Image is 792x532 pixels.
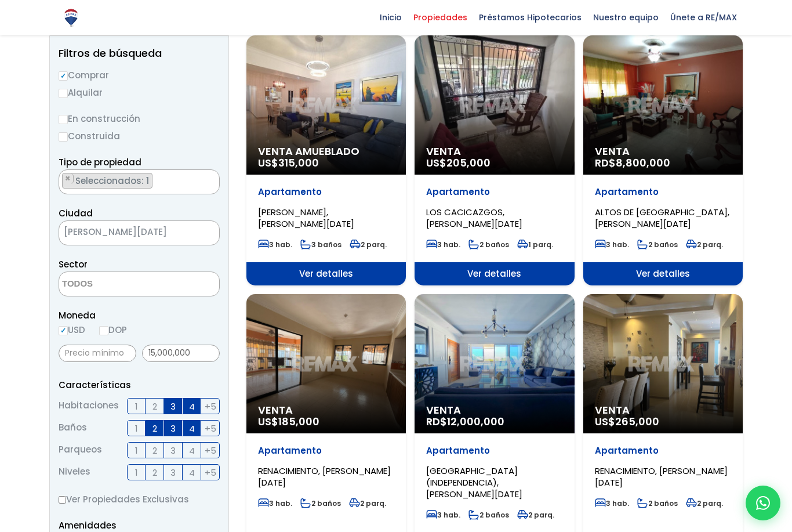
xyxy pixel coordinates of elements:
[258,155,319,170] span: US$
[686,240,723,249] span: 2 parq.
[205,399,216,414] span: +5
[65,173,71,184] span: ×
[300,240,341,249] span: 3 baños
[59,132,68,142] input: Construida
[59,308,220,323] span: Moneda
[135,443,138,458] span: 1
[595,445,731,457] p: Apartamento
[59,85,220,100] label: Alquilar
[350,240,387,249] span: 2 parq.
[202,228,208,238] span: ×
[426,404,562,416] span: Venta
[583,262,743,285] span: Ver detalles
[426,414,504,429] span: RD$
[61,8,81,28] img: Logo de REMAX
[426,510,460,520] span: 3 hab.
[74,175,152,187] span: Seleccionados: 1
[426,186,562,198] p: Apartamento
[426,240,460,249] span: 3 hab.
[59,224,190,240] span: SANTO DOMINGO DE GUZMÁN
[473,9,587,26] span: Préstamos Hipotecarios
[300,498,341,508] span: 2 baños
[205,443,216,458] span: +5
[59,464,90,480] span: Niveles
[59,156,141,168] span: Tipo de propiedad
[595,465,728,488] span: RENACIMIENTO, [PERSON_NAME][DATE]
[207,173,213,184] span: ×
[595,146,731,157] span: Venta
[246,262,406,285] span: Ver detalles
[59,170,66,195] textarea: Search
[408,9,473,26] span: Propiedades
[59,71,68,81] input: Comprar
[246,35,406,285] a: Venta Amueblado US$315,000 Apartamento [PERSON_NAME], [PERSON_NAME][DATE] 3 hab. 3 baños 2 parq. ...
[59,207,93,219] span: Ciudad
[664,9,743,26] span: Únete a RE/MAX
[583,35,743,285] a: Venta RD$8,800,000 Apartamento ALTOS DE [GEOGRAPHIC_DATA], [PERSON_NAME][DATE] 3 hab. 2 baños 2 p...
[637,498,678,508] span: 2 baños
[62,173,152,189] li: APARTAMENTO
[170,443,176,458] span: 3
[595,155,670,170] span: RD$
[152,399,157,414] span: 2
[170,465,176,480] span: 3
[415,262,574,285] span: Ver detalles
[59,68,220,82] label: Comprar
[59,492,220,506] label: Ver Propiedades Exclusivas
[258,186,394,198] p: Apartamento
[59,129,220,143] label: Construida
[595,498,629,508] span: 3 hab.
[258,240,292,249] span: 3 hab.
[686,498,723,508] span: 2 parq.
[59,111,220,126] label: En construcción
[142,345,220,362] input: Precio máximo
[59,115,68,124] input: En construcción
[278,414,319,429] span: 185,000
[59,89,68,98] input: Alquilar
[258,206,354,230] span: [PERSON_NAME], [PERSON_NAME][DATE]
[99,323,127,337] label: DOP
[426,445,562,457] p: Apartamento
[59,378,220,392] p: Características
[190,224,208,243] button: Remove all items
[415,35,574,285] a: Venta US$205,000 Apartamento LOS CACICAZGOS, [PERSON_NAME][DATE] 3 hab. 2 baños 1 parq. Ver detalles
[59,398,119,414] span: Habitaciones
[426,146,562,157] span: Venta
[59,258,88,270] span: Sector
[152,443,157,458] span: 2
[258,465,391,488] span: RENACIMIENTO, [PERSON_NAME][DATE]
[135,399,138,414] span: 1
[135,421,138,436] span: 1
[99,326,108,335] input: DOP
[278,155,319,170] span: 315,000
[205,465,216,480] span: +5
[59,48,220,59] h2: Filtros de búsqueda
[587,9,664,26] span: Nuestro equipo
[205,421,216,436] span: +5
[189,421,195,436] span: 4
[152,421,157,436] span: 2
[595,186,731,198] p: Apartamento
[447,414,504,429] span: 12,000,000
[517,240,553,249] span: 1 parq.
[595,414,659,429] span: US$
[170,399,176,414] span: 3
[258,498,292,508] span: 3 hab.
[595,240,629,249] span: 3 hab.
[135,465,138,480] span: 1
[152,465,157,480] span: 2
[206,173,213,184] button: Remove all items
[446,155,491,170] span: 205,000
[59,326,68,335] input: USD
[258,445,394,457] p: Apartamento
[616,155,670,170] span: 8,800,000
[426,155,491,170] span: US$
[258,414,319,429] span: US$
[468,510,509,520] span: 2 baños
[170,421,176,436] span: 3
[595,404,731,416] span: Venta
[426,206,522,230] span: LOS CACICAZGOS, [PERSON_NAME][DATE]
[468,240,509,249] span: 2 baños
[189,443,195,458] span: 4
[426,465,522,500] span: [GEOGRAPHIC_DATA] (INDEPENDENCIA), [PERSON_NAME][DATE]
